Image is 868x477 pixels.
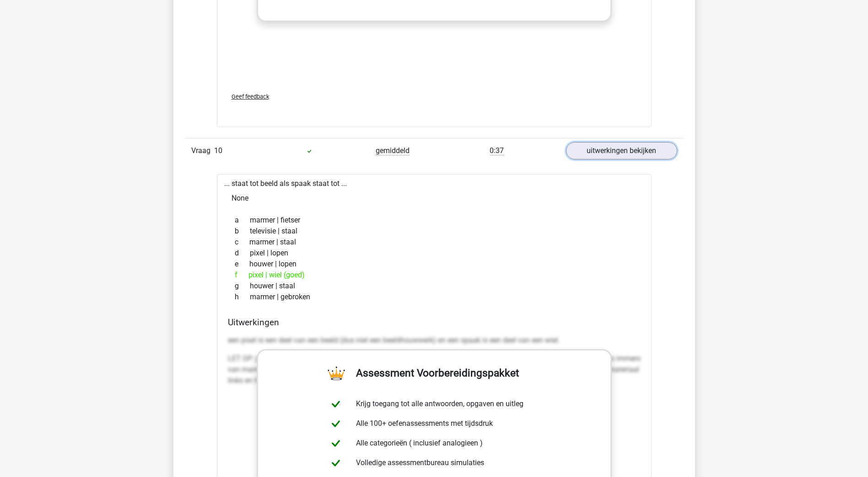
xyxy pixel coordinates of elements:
span: d [235,248,250,259]
a: uitwerkingen bekijken [566,142,677,159]
div: marmer | gebroken [228,291,641,302]
span: g [235,281,250,291]
div: None [224,189,644,207]
span: h [235,291,250,302]
div: pixel | wiel (goed) [228,270,641,281]
div: televisie | staal [228,226,641,237]
div: marmer | staal [228,237,641,248]
span: b [235,226,250,237]
div: houwer | lopen [228,259,641,270]
span: a [235,215,250,226]
span: c [235,237,249,248]
p: een pixel is een deel van een beeld (dus niet een beeldhouwwerk) en een spaak is een deel van een... [228,335,641,346]
span: f [235,270,248,281]
div: pixel | lopen [228,248,641,259]
span: e [235,259,249,270]
div: houwer | staal [228,281,641,291]
span: 0:37 [490,146,504,155]
span: Vraag [191,145,214,156]
span: gemiddeld [376,146,410,155]
span: 10 [214,146,222,155]
div: marmer | fietser [228,215,641,226]
p: LET OP: je kunt geneigd zijn te denken dat [PERSON_NAME]:beeld en spaak:[PERSON_NAME] ook goed is... [228,353,641,386]
h4: Uitwerkingen [228,317,641,328]
span: Geef feedback [232,93,269,100]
